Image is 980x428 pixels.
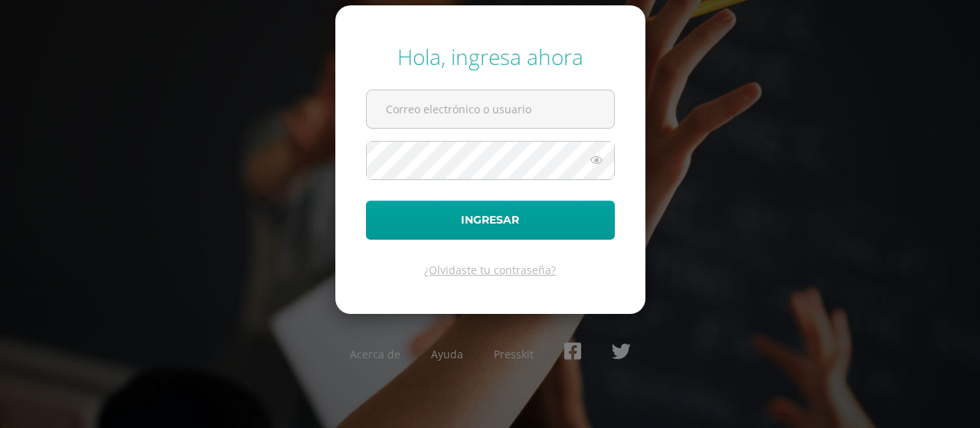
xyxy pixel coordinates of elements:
a: ¿Olvidaste tu contraseña? [424,263,556,277]
a: Ayuda [431,347,463,361]
div: Hola, ingresa ahora [366,42,615,71]
a: Acerca de [350,347,400,361]
a: Presskit [494,347,534,361]
button: Ingresar [366,201,615,240]
input: Correo electrónico o usuario [367,90,614,128]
